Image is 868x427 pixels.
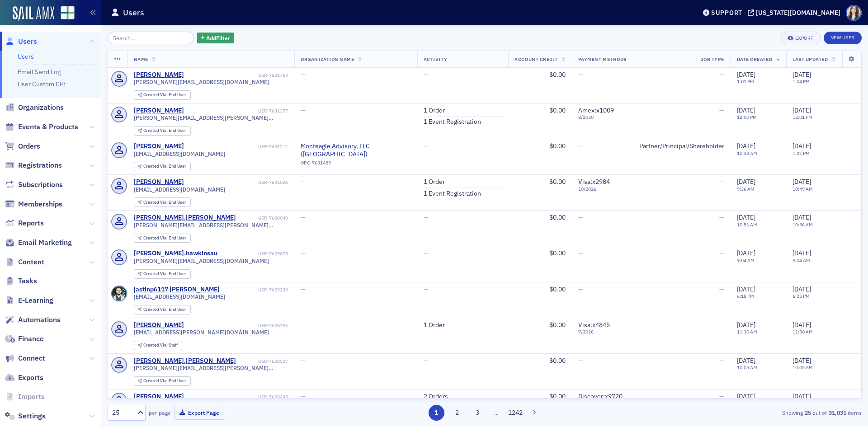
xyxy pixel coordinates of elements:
time: 11:30 AM [793,328,813,335]
span: E-Learning [18,296,53,305]
span: — [424,285,429,293]
span: — [301,321,306,329]
span: Registrations [18,160,62,170]
div: [PERSON_NAME].hawkinsau [134,249,217,258]
span: [PERSON_NAME][EMAIL_ADDRESS][PERSON_NAME][DOMAIN_NAME] [134,114,288,121]
span: Content [18,257,44,267]
button: [US_STATE][DOMAIN_NAME] [748,9,844,16]
div: Created Via: End User [134,162,191,171]
img: SailAMX [13,6,54,21]
span: [DATE] [737,70,755,79]
button: 2 [449,405,465,421]
span: Created Via : [143,199,169,205]
span: — [578,213,583,221]
button: Export [781,32,820,44]
span: Created Via : [143,235,169,241]
span: [DATE] [793,357,811,365]
span: [DATE] [793,321,811,329]
span: 8 / 2030 [578,114,627,120]
time: 12:01 PM [793,114,812,120]
time: 1:21 PM [793,150,810,156]
span: [EMAIL_ADDRESS][DOMAIN_NAME] [134,293,225,300]
span: [EMAIL_ADDRESS][DOMAIN_NAME] [134,186,225,193]
div: USR-7628498 [185,394,288,400]
span: Discover : x9720 [578,392,623,400]
span: Created Via : [143,378,169,384]
a: View Homepage [54,6,75,21]
span: — [424,249,429,257]
time: 6:25 PM [793,293,810,299]
a: [PERSON_NAME].[PERSON_NAME] [134,357,236,365]
span: — [719,249,724,257]
span: [DATE] [793,106,811,114]
span: Created Via : [143,127,169,133]
span: [PERSON_NAME][EMAIL_ADDRESS][PERSON_NAME][DOMAIN_NAME][US_STATE] [134,222,288,229]
div: [PERSON_NAME].[PERSON_NAME] [134,214,236,222]
time: 6:18 PM [737,293,754,299]
span: [DATE] [793,70,811,79]
span: [PERSON_NAME][EMAIL_ADDRESS][DOMAIN_NAME] [134,258,269,264]
a: Subscriptions [5,180,63,190]
a: E-Learning [5,296,53,305]
time: 12:00 PM [737,114,757,120]
time: 10:05 AM [737,364,757,371]
span: 10 / 2026 [578,186,627,192]
div: USR-7631211 [185,144,288,150]
span: — [301,285,306,293]
div: End User [143,379,186,384]
span: — [424,142,429,150]
span: — [424,70,429,79]
span: [DATE] [737,285,755,293]
span: Organization Name [301,56,354,62]
button: AddFilter [197,33,234,44]
time: 10:33 AM [737,150,757,156]
a: Monteagle Advisory, LLC ([GEOGRAPHIC_DATA]) [301,142,410,158]
div: Created Via: Staff [134,341,182,350]
span: Created Via : [143,342,169,348]
span: Payment Methods [578,56,627,62]
div: USR-7628796 [185,323,288,328]
a: 1 Order [424,178,445,186]
div: USR-7631026 [185,179,288,185]
input: Search… [108,32,194,44]
span: Last Updated [793,56,828,62]
a: [PERSON_NAME] [134,321,184,329]
span: … [490,408,503,417]
div: End User [143,128,186,133]
span: [PERSON_NAME][EMAIL_ADDRESS][PERSON_NAME][DOMAIN_NAME] [134,365,288,371]
span: Exports [18,373,43,383]
span: Orders [18,141,40,151]
span: $0.00 [549,285,566,293]
div: End User [143,236,186,241]
a: User Custom CPE [18,80,67,88]
a: [PERSON_NAME] [134,71,184,79]
span: [DATE] [737,392,755,400]
div: Partner/Principal/Shareholder [639,142,724,150]
a: Tasks [5,276,37,286]
time: 9:04 AM [737,257,755,263]
div: 25 [112,408,132,418]
a: 1 Order [424,107,445,115]
a: Registrations [5,160,62,170]
span: $0.00 [549,392,566,400]
a: Connect [5,353,45,363]
span: [DATE] [793,178,811,186]
span: Created Via : [143,306,169,312]
span: Created Via : [143,271,169,277]
a: Imports [5,392,45,402]
div: USR-7631377 [185,108,288,114]
span: — [578,142,583,150]
a: Memberships [5,199,62,209]
span: Monteagle Advisory, LLC (Birmingham) [301,142,410,158]
a: Orders [5,141,40,151]
a: 1 Event Registration [424,118,481,126]
span: Activity [424,56,447,62]
div: Created Via: End User [134,234,191,243]
span: [DATE] [793,213,811,221]
time: 1:01 PM [737,78,754,84]
time: 11:30 AM [737,328,757,335]
span: Tasks [18,276,37,286]
a: jastinp6117 [PERSON_NAME] [134,286,220,294]
span: — [719,178,724,186]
